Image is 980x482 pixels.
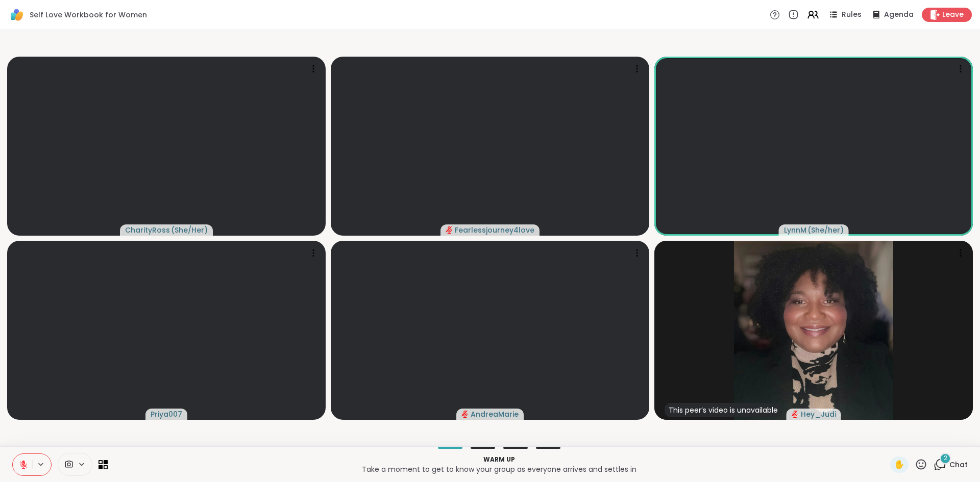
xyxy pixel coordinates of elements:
[114,455,884,464] p: Warm up
[455,225,534,235] span: Fearlessjourney4love
[884,10,914,20] span: Agenda
[114,464,884,474] p: Take a moment to get to know your group as everyone arrives and settles in
[471,409,519,419] span: AndreaMarie
[942,10,964,20] span: Leave
[784,225,806,235] span: LynnM
[8,6,26,23] img: ShareWell Logomark
[665,403,782,417] div: This peer’s video is unavailable
[125,225,170,235] span: CharityRoss
[171,225,208,235] span: ( She/Her )
[807,225,844,235] span: ( She/her )
[894,459,904,471] span: ✋
[792,411,799,418] span: audio-muted
[944,454,947,463] span: 2
[949,460,968,470] span: Chat
[734,241,893,420] img: Hey_Judi
[446,226,453,234] span: audio-muted
[461,411,469,418] span: audio-muted
[151,409,182,419] span: Priya007
[842,10,862,20] span: Rules
[30,10,147,20] span: Self Love Workbook for Women
[801,409,836,419] span: Hey_Judi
